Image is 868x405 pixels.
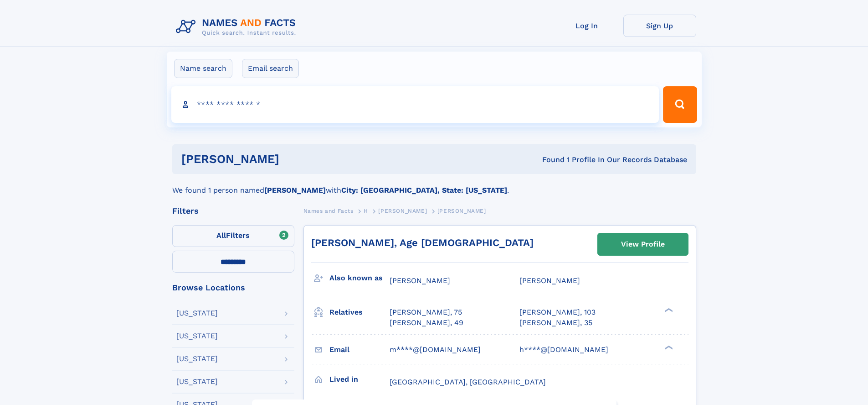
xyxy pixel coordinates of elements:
a: [PERSON_NAME], 35 [519,318,592,328]
div: [US_STATE] [176,378,218,385]
span: [GEOGRAPHIC_DATA], [GEOGRAPHIC_DATA] [390,378,546,386]
div: View Profile [621,234,665,255]
button: Search Button [663,86,697,123]
div: [US_STATE] [176,355,218,363]
div: ❯ [663,344,673,350]
span: H [364,208,368,214]
a: [PERSON_NAME], 75 [390,307,462,317]
a: Sign Up [623,15,696,37]
div: Browse Locations [172,284,294,292]
b: City: [GEOGRAPHIC_DATA], State: [US_STATE] [341,186,507,195]
span: [PERSON_NAME] [519,276,580,285]
a: View Profile [598,233,688,255]
a: H [364,205,368,216]
span: [PERSON_NAME] [390,276,450,285]
label: Email search [242,59,299,78]
input: search input [171,86,659,123]
img: Logo Names and Facts [172,15,303,39]
h3: Relatives [329,305,390,320]
h1: [PERSON_NAME] [181,153,411,165]
a: [PERSON_NAME] [378,205,427,216]
h3: Email [329,342,390,358]
span: [PERSON_NAME] [437,208,486,214]
h3: Also known as [329,270,390,286]
div: [US_STATE] [176,332,218,340]
div: We found 1 person named with . [172,174,696,196]
a: [PERSON_NAME], Age [DEMOGRAPHIC_DATA] [311,237,534,248]
b: [PERSON_NAME] [264,186,326,195]
label: Filters [172,225,294,247]
div: Filters [172,207,294,215]
label: Name search [174,59,232,78]
a: [PERSON_NAME], 103 [519,307,596,317]
a: Names and Facts [303,205,354,216]
div: Found 1 Profile In Our Records Database [411,155,687,165]
span: All [216,231,226,240]
span: [PERSON_NAME] [378,208,427,214]
a: Log In [550,15,623,37]
h3: Lived in [329,372,390,387]
div: [US_STATE] [176,310,218,317]
div: ❯ [663,307,673,313]
a: [PERSON_NAME], 49 [390,318,463,328]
